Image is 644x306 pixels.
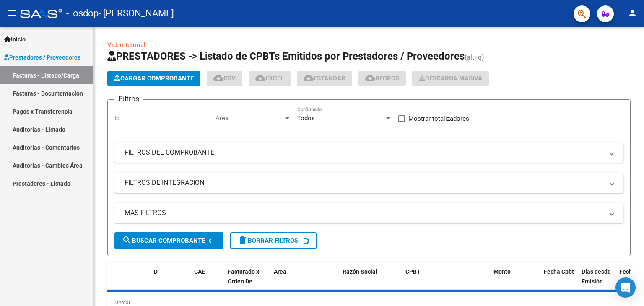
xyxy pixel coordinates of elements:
[238,237,298,244] span: Borrar Filtros
[582,268,611,285] span: Días desde Emisión
[339,263,402,300] datatable-header-cell: Razón Social
[114,173,623,193] mat-expansion-panel-header: FILTROS DE INTEGRACION
[358,71,406,86] button: Gecros
[490,263,540,300] datatable-header-cell: Monto
[249,71,291,86] button: EXCEL
[255,73,265,83] mat-icon: cloud_download
[191,263,224,300] datatable-header-cell: CAE
[114,203,623,223] mat-expansion-panel-header: MAS FILTROS
[304,75,345,82] span: Estandar
[402,263,490,300] datatable-header-cell: CPBT
[114,75,194,82] span: Cargar Comprobante
[99,4,174,23] span: - [PERSON_NAME]
[228,268,259,285] span: Facturado x Orden De
[304,73,314,83] mat-icon: cloud_download
[365,75,399,82] span: Gecros
[224,263,270,300] datatable-header-cell: Facturado x Orden De
[270,263,327,300] datatable-header-cell: Area
[544,268,574,275] span: Fecha Cpbt
[213,73,223,83] mat-icon: cloud_download
[122,237,205,244] span: Buscar Comprobante
[238,235,248,245] mat-icon: delete
[66,4,99,23] span: - osdop
[297,114,315,122] span: Todos
[149,263,191,300] datatable-header-cell: ID
[615,277,636,298] div: Open Intercom Messenger
[412,71,489,86] button: Descarga Masiva
[578,263,616,300] datatable-header-cell: Días desde Emisión
[255,75,284,82] span: EXCEL
[343,268,377,275] span: Razón Social
[619,268,643,285] span: Fecha Recibido
[216,114,283,122] span: Area
[114,93,143,105] h3: Filtros
[408,114,469,124] span: Mostrar totalizadores
[107,71,200,86] button: Cargar Comprobante
[114,232,223,249] button: Buscar Comprobante
[4,53,80,62] span: Prestadores / Proveedores
[194,268,205,275] span: CAE
[125,208,603,218] mat-panel-title: MAS FILTROS
[419,75,482,82] span: Descarga Masiva
[405,268,421,275] span: CPBT
[274,268,286,275] span: Area
[125,148,603,157] mat-panel-title: FILTROS DEL COMPROBANTE
[4,35,26,44] span: Inicio
[465,53,484,61] span: (alt+q)
[627,8,637,18] mat-icon: person
[207,71,242,86] button: CSV
[152,268,158,275] span: ID
[114,143,623,163] mat-expansion-panel-header: FILTROS DEL COMPROBANTE
[107,41,145,49] a: Video tutorial
[7,8,17,18] mat-icon: menu
[412,71,489,86] app-download-masive: Descarga masiva de comprobantes (adjuntos)
[365,73,375,83] mat-icon: cloud_download
[297,71,352,86] button: Estandar
[540,263,578,300] datatable-header-cell: Fecha Cpbt
[107,50,465,62] span: PRESTADORES -> Listado de CPBTs Emitidos por Prestadores / Proveedores
[493,268,511,275] span: Monto
[122,235,132,245] mat-icon: search
[125,178,603,187] mat-panel-title: FILTROS DE INTEGRACION
[230,232,317,249] button: Borrar Filtros
[213,75,236,82] span: CSV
